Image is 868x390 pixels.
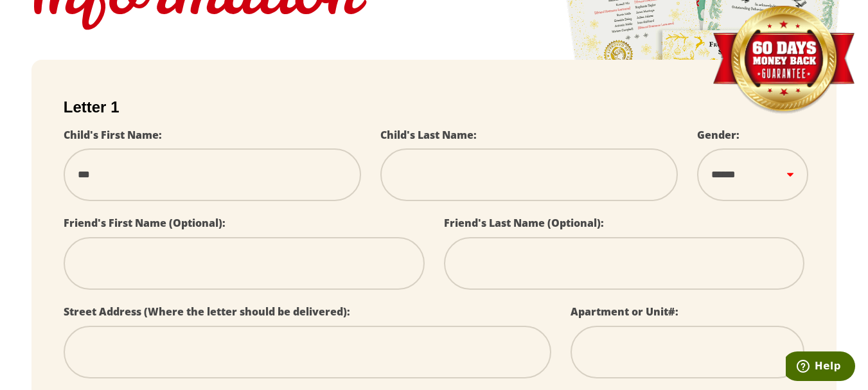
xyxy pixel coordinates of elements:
[64,98,804,116] h2: Letter 1
[444,216,604,230] label: Friend's Last Name (Optional):
[380,128,477,142] label: Child's Last Name:
[786,351,855,384] iframe: Opens a widget where you can find more information
[711,5,856,115] img: Money Back Guarantee
[64,128,162,142] label: Child's First Name:
[64,216,226,230] label: Friend's First Name (Optional):
[697,128,740,142] label: Gender:
[64,305,350,319] label: Street Address (Where the letter should be delivered):
[571,305,678,319] label: Apartment or Unit#:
